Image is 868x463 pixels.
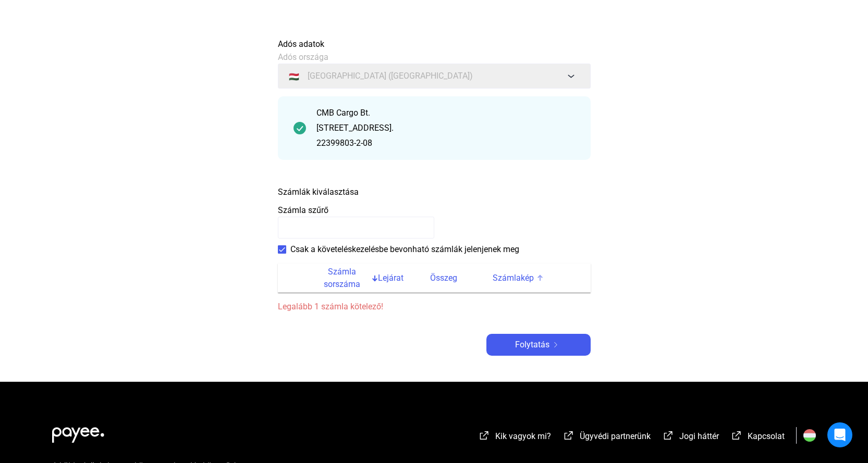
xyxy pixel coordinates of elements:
[316,138,372,148] font: 22399803-2-08
[515,340,549,349] font: Folytatás
[493,272,578,284] div: Számlakép
[495,431,551,441] font: Kik vagyok mi?
[378,273,404,283] font: Lejárat
[278,302,383,311] font: Legalább 1 számla kötelező!
[278,187,359,197] font: Számlák kiválasztása
[278,205,328,215] font: Számla szűrő
[378,272,430,284] div: Lejárat
[662,430,675,441] img: külső-link-fehér
[430,273,457,283] font: Összeg
[478,430,491,441] img: külső-link-fehér
[308,71,473,81] font: [GEOGRAPHIC_DATA] ([GEOGRAPHIC_DATA])
[748,431,785,441] font: Kapcsolat
[289,72,299,82] font: 🇭🇺
[679,431,719,441] font: Jogi háttér
[803,429,816,442] img: HU.svg
[278,39,324,49] font: Adós adatok
[316,108,370,118] font: CMB Cargo Bt.
[563,430,575,441] img: külső-link-fehér
[52,421,104,443] img: white-payee-white-dot.svg
[324,267,360,289] font: Számla sorszáma
[827,422,852,447] div: Intercom Messenger megnyitása
[549,342,562,347] img: jobbra nyíl-fehér
[580,431,651,441] font: Ügyvédi partnerünk
[563,433,651,443] a: külső-link-fehérÜgyvédi partnerünk
[278,64,591,89] button: 🇭🇺[GEOGRAPHIC_DATA] ([GEOGRAPHIC_DATA])
[730,433,785,443] a: külső-link-fehérKapcsolat
[290,244,519,254] font: Csak a követeléskezelésbe bevonható számlák jelenjenek meg
[294,122,306,134] img: pipa-sötétebb-zöld-kör
[486,334,591,356] button: Folytatásjobbra nyíl-fehér
[730,430,743,441] img: külső-link-fehér
[478,433,551,443] a: külső-link-fehérKik vagyok mi?
[278,52,328,62] font: Adós országa
[493,273,534,283] font: Számlakép
[662,433,719,443] a: külső-link-fehérJogi háttér
[316,123,394,133] font: [STREET_ADDRESS].
[315,266,378,291] div: Számla sorszáma
[430,272,493,284] div: Összeg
